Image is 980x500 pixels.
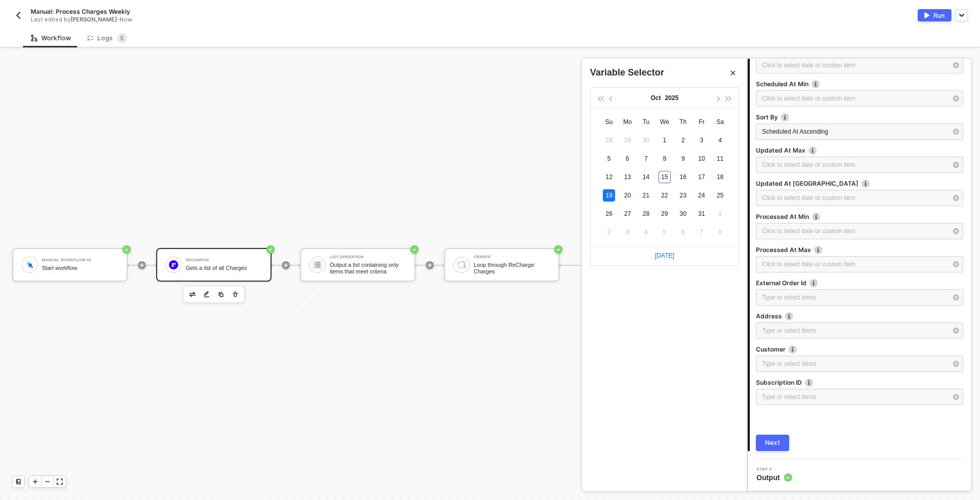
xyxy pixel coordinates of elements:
[621,226,633,238] div: 3
[692,168,710,186] td: 2025-10-17
[655,205,674,223] td: 2025-10-29
[637,149,655,168] td: 2025-10-07
[692,149,710,168] td: 2025-10-10
[674,149,692,168] td: 2025-10-09
[658,208,671,220] div: 29
[711,113,729,131] th: Sa
[756,312,963,320] label: Address
[677,208,689,220] div: 30
[677,171,689,183] div: 16
[618,113,636,131] th: Mo
[603,171,615,183] div: 12
[31,16,467,23] div: Last edited by - Now
[600,113,618,131] th: Su
[711,205,729,223] td: 2025-11-01
[603,134,615,146] div: 28
[600,186,618,205] td: 2025-10-19
[756,80,963,88] label: Scheduled At Min
[674,113,692,131] th: Th
[677,153,689,165] div: 9
[640,153,652,165] div: 7
[640,171,652,183] div: 14
[756,345,963,354] label: Customer
[600,205,618,223] td: 2025-10-26
[781,113,789,121] img: icon-info
[692,205,710,223] td: 2025-10-31
[756,279,963,287] label: External Order Id
[658,153,671,165] div: 8
[674,131,692,149] td: 2025-10-02
[756,245,963,254] label: Processed At Max
[621,134,633,146] div: 29
[70,16,117,23] span: [PERSON_NAME]
[756,435,789,451] button: Next
[692,131,710,149] td: 2025-10-03
[44,479,51,485] span: icon-minus
[618,168,636,186] td: 2025-10-13
[637,205,655,223] td: 2025-10-28
[618,131,636,149] td: 2025-09-29
[655,186,674,205] td: 2025-10-22
[665,88,679,108] button: 2025
[651,88,661,108] button: Oct
[785,312,793,320] img: icon-info
[711,168,729,186] td: 2025-10-18
[711,223,729,241] td: 2025-11-08
[677,189,689,202] div: 23
[640,134,652,146] div: 30
[600,131,618,149] td: 2025-09-28
[696,134,708,146] div: 3
[756,378,963,387] label: Subscription ID
[714,226,726,238] div: 8
[12,9,24,21] button: back
[805,379,813,387] img: icon-info
[637,113,655,131] th: Tu
[640,226,652,238] div: 4
[808,146,817,155] img: icon-info
[812,213,820,221] img: icon-info
[756,472,792,483] span: Output
[120,34,124,42] span: 5
[658,134,671,146] div: 1
[756,113,963,121] label: Sort By
[658,226,671,238] div: 5
[655,252,674,259] a: [DATE]
[674,168,692,186] td: 2025-10-16
[655,131,674,149] td: 2025-10-01
[618,205,636,223] td: 2025-10-27
[87,33,127,43] div: Logs
[603,226,615,238] div: 2
[711,131,729,149] td: 2025-10-04
[711,149,729,168] td: 2025-10-11
[621,189,633,202] div: 20
[640,189,652,202] div: 21
[655,168,674,186] td: 2025-10-15
[714,171,726,183] div: 18
[692,186,710,205] td: 2025-10-24
[600,149,618,168] td: 2025-10-05
[14,11,22,19] img: back
[762,128,828,135] span: Scheduled At Ascending
[603,189,615,202] div: 19
[674,223,692,241] td: 2025-11-06
[789,345,797,354] img: icon-info
[603,208,615,220] div: 26
[637,186,655,205] td: 2025-10-21
[924,12,929,18] img: activate
[748,467,971,483] div: Step 4Output
[756,467,792,471] span: Step 4
[756,146,963,155] label: Updated At Max
[677,226,689,238] div: 6
[658,171,671,183] div: 15
[934,11,945,20] div: Run
[32,479,38,485] span: icon-play
[696,208,708,220] div: 31
[31,34,71,42] div: Workflow
[640,208,652,220] div: 28
[674,186,692,205] td: 2025-10-23
[810,279,818,287] img: icon-info
[814,246,822,254] img: icon-info
[618,186,636,205] td: 2025-10-20
[621,153,633,165] div: 6
[711,186,729,205] td: 2025-10-25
